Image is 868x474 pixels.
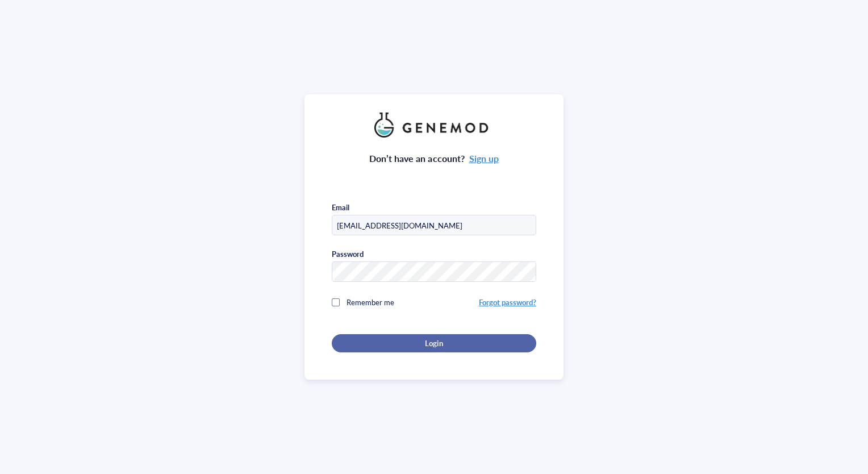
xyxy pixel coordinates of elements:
[425,338,443,348] span: Login
[347,297,394,307] span: Remember me
[369,151,499,166] div: Don’t have an account?
[332,249,364,259] div: Password
[469,152,499,165] a: Sign up
[374,113,494,138] img: genemod_logo_light-BcqUzbGq.png
[332,334,536,352] button: Login
[479,297,536,307] a: Forgot password?
[332,202,349,213] div: Email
